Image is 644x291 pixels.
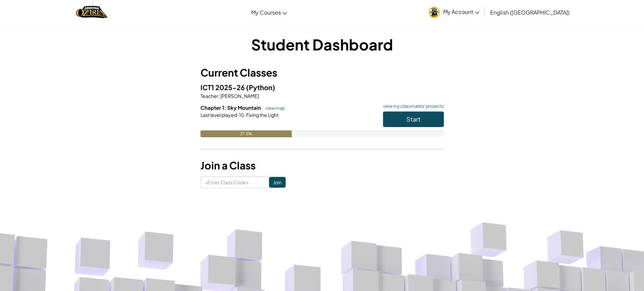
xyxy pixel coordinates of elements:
span: : [237,112,238,118]
span: ICT1 2025-26 [200,83,246,91]
a: My Courses [248,3,290,21]
a: Ozaria by CodeCombat logo [76,5,108,19]
a: English ([GEOGRAPHIC_DATA]) [487,3,573,21]
h3: Join a Class [200,158,444,173]
span: 10. [238,112,245,118]
span: (Python) [246,83,275,91]
span: English ([GEOGRAPHIC_DATA]) [490,9,570,16]
button: Start [383,111,444,127]
input: Join [269,177,286,188]
span: Last level played [200,112,237,118]
img: Home [76,5,108,19]
span: Fixing the Light [245,112,279,118]
span: Chapter 1: Sky Mountain [200,104,262,111]
span: : [218,93,220,99]
span: Start [406,115,421,123]
a: view my classmates' projects [380,104,444,108]
h3: Current Classes [200,65,444,80]
span: My Courses [251,9,281,16]
span: [PERSON_NAME] [220,93,259,99]
h1: Student Dashboard [200,34,444,55]
img: avatar [429,7,440,18]
a: My Account [425,1,483,23]
span: My Account [443,8,479,15]
input: <Enter Class Code> [200,176,269,188]
span: Teacher [200,93,218,99]
div: 37.5% [200,130,292,137]
a: view map [262,105,285,111]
